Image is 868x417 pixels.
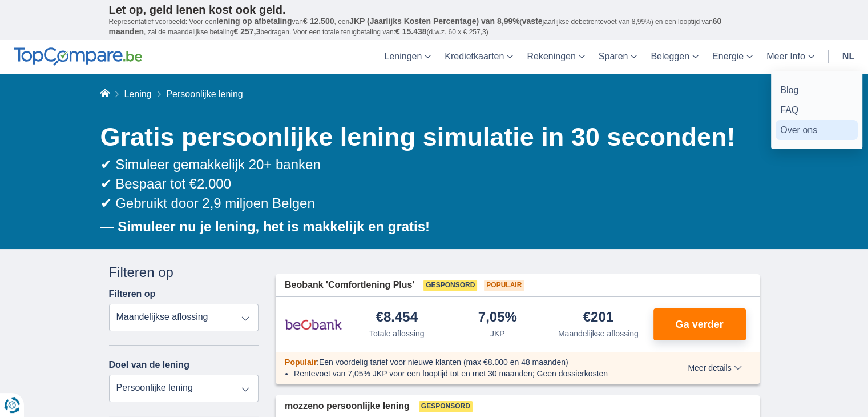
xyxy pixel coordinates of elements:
span: mozzeno persoonlijke lening [285,400,410,413]
span: lening op afbetaling [216,17,292,26]
label: Filteren op [109,289,156,299]
div: : [276,356,655,368]
a: Lening [124,89,151,99]
b: — Simuleer nu je lening, het is makkelijk en gratis! [100,219,430,234]
p: Let op, geld lenen kost ook geld. [109,3,760,17]
a: FAQ [776,100,858,120]
span: Beobank 'Comfortlening Plus' [285,279,414,292]
span: Populair [484,280,524,291]
a: nl [835,40,861,74]
h1: Gratis persoonlijke lening simulatie in 30 seconden! [100,119,760,155]
span: Meer details [688,364,741,372]
div: €201 [583,310,613,326]
span: Ga verder [675,319,723,330]
a: Beleggen [644,40,705,74]
img: product.pl.alt Beobank [285,310,342,339]
span: Gesponsord [419,401,473,412]
div: ✔ Simuleer gemakkelijk 20+ banken ✔ Bespaar tot €2.000 ✔ Gebruikt door 2,9 miljoen Belgen [100,155,760,214]
a: Meer Info [760,40,821,74]
div: JKP [490,328,505,339]
span: Gesponsord [423,280,477,291]
img: TopCompare [14,47,142,66]
span: vaste [522,17,543,26]
div: Filteren op [109,263,259,282]
a: Rekeningen [520,40,591,74]
p: Representatief voorbeeld: Voor een van , een ( jaarlijkse debetrentevoet van 8,99%) en een loopti... [109,17,760,37]
span: € 12.500 [303,17,334,26]
span: Persoonlijke lening [166,89,243,99]
span: 60 maanden [109,17,722,36]
a: Blog [776,80,858,100]
a: Kredietkaarten [438,40,520,74]
a: Over ons [776,120,858,140]
span: € 257,3 [233,27,260,36]
div: Maandelijkse aflossing [558,328,639,339]
a: Leningen [377,40,438,74]
a: Energie [705,40,760,74]
div: €8.454 [376,310,418,326]
a: Sparen [592,40,644,74]
div: Totale aflossing [369,328,425,339]
span: Een voordelig tarief voor nieuwe klanten (max €8.000 en 48 maanden) [319,358,568,367]
li: Rentevoet van 7,05% JKP voor een looptijd tot en met 30 maanden; Geen dossierkosten [294,368,646,379]
div: 7,05% [478,310,517,326]
span: Populair [285,358,317,367]
a: Home [100,89,110,99]
span: € 15.438 [395,27,427,36]
button: Ga verder [653,308,746,340]
label: Doel van de lening [109,360,189,370]
span: JKP (Jaarlijks Kosten Percentage) van 8,99% [349,17,520,26]
button: Meer details [679,363,750,372]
